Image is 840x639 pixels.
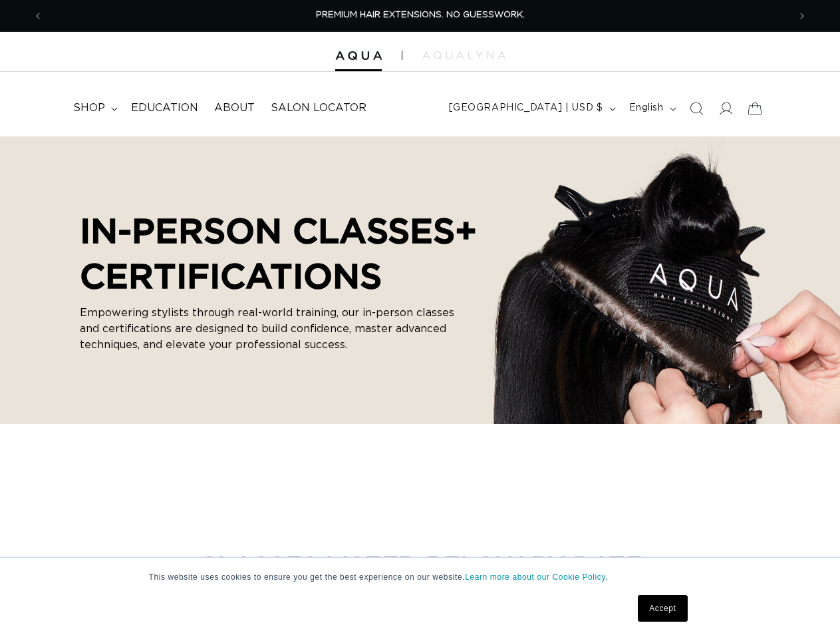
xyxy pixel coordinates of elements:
[629,101,664,115] span: English
[682,94,711,123] summary: Search
[465,572,608,582] a: Learn more about our Cookie Policy.
[80,305,466,353] p: Empowering stylists through real-world training, our in-person classes and certifications are des...
[422,51,505,59] img: aqualyna.com
[65,93,123,123] summary: shop
[214,101,255,115] span: About
[621,96,682,121] button: English
[787,3,817,29] button: Next announcement
[449,101,603,115] span: [GEOGRAPHIC_DATA] | USD $
[335,51,382,61] img: Aqua Hair Extensions
[263,93,374,123] a: Salon Locator
[73,548,766,581] h2: CLASSES LISTED BELOW BY DATE
[441,96,621,121] button: [GEOGRAPHIC_DATA] | USD $
[206,93,263,123] a: About
[149,571,692,583] p: This website uses cookies to ensure you get the best experience on our website.
[638,595,687,622] a: Accept
[73,101,105,115] span: shop
[131,101,198,115] span: Education
[80,208,532,298] p: IN-PERSON CLASSES+ CERTIFICATIONS
[271,101,366,115] span: Salon Locator
[316,11,525,19] span: PREMIUM HAIR EXTENSIONS. NO GUESSWORK.
[123,93,206,123] a: Education
[23,3,53,29] button: Previous announcement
